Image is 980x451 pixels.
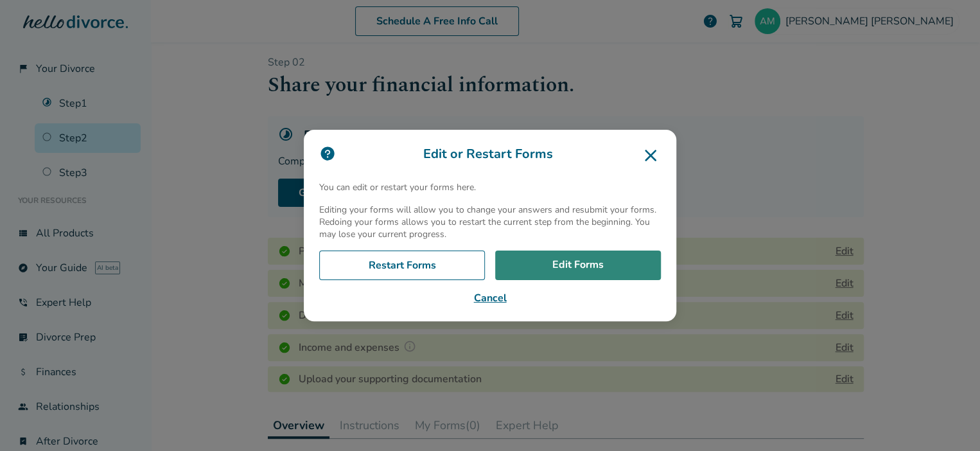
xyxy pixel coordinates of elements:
[319,251,485,280] a: Restart Forms
[319,145,661,166] h3: Edit or Restart Forms
[319,290,661,306] button: Cancel
[495,251,661,280] a: Edit Forms
[319,145,336,162] img: icon
[319,181,661,193] p: You can edit or restart your forms here.
[916,389,980,451] iframe: Chat Widget
[319,204,661,240] p: Editing your forms will allow you to change your answers and resubmit your forms. Redoing your fo...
